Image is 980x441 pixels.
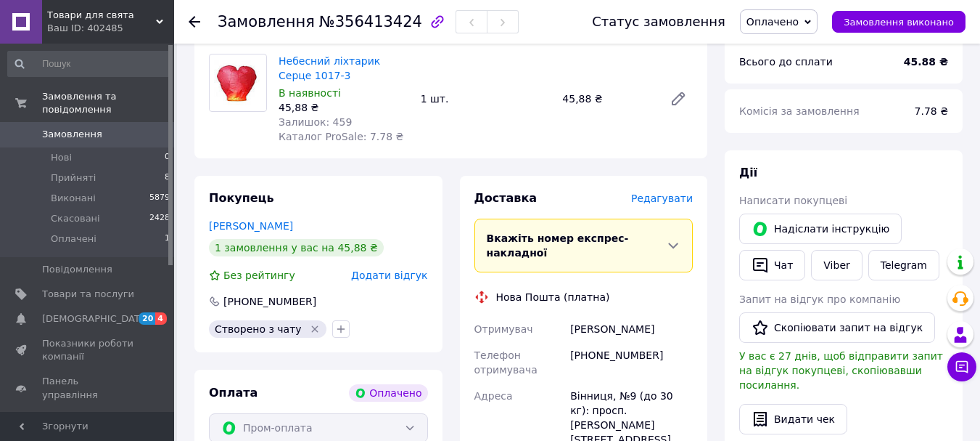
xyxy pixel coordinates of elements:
[474,323,533,335] span: Отримувач
[279,87,341,99] span: В наявності
[309,323,321,335] svg: Видалити мітку
[739,56,833,68] span: Всього до сплати
[351,270,427,281] span: Додати відгук
[279,116,352,128] span: Залишок: 459
[222,294,318,309] div: [PHONE_NUMBER]
[739,166,757,179] span: Дії
[51,192,96,205] span: Виконані
[279,131,403,142] span: Каталог ProSale: 7.78 ₴
[844,17,954,28] span: Замовлення виконано
[47,9,156,22] span: Товари для свята
[42,337,134,363] span: Показники роботи компанії
[189,15,200,29] div: Повернутися назад
[223,270,295,281] span: Без рейтингу
[739,350,943,391] span: У вас є 27 днів, щоб відправити запит на відгук покупцеві, скопіювавши посилання.
[155,312,167,325] span: 4
[739,105,860,117] span: Комісія за замовлення
[474,349,538,376] span: Телефон отримувача
[415,89,557,109] div: 1 шт.
[739,214,902,244] button: Надіслати інструкцію
[7,51,171,77] input: Пошук
[42,312,149,325] span: [DEMOGRAPHIC_DATA]
[915,105,948,117] span: 7.78 ₴
[947,352,976,381] button: Чат з покупцем
[739,294,900,305] span: Запит на відгук про компанію
[165,151,170,164] span: 0
[51,171,96,185] span: Прийняті
[739,195,847,206] span: Написати покупцеві
[51,151,72,164] span: Нові
[149,192,170,205] span: 5879
[493,290,614,304] div: Нова Пошта (платна)
[868,250,939,280] a: Telegram
[139,312,155,325] span: 20
[474,191,538,205] span: Доставка
[567,342,696,383] div: [PHONE_NUMBER]
[556,89,658,109] div: 45,88 ₴
[487,232,629,259] span: Вкажіть номер експрес-накладної
[739,312,935,343] button: Скопіювати запит на відгук
[42,90,174,116] span: Замовлення та повідомлення
[165,232,170,246] span: 1
[474,390,513,402] span: Адреса
[42,128,102,141] span: Замовлення
[215,323,302,335] span: Створено з чату
[165,171,170,185] span: 8
[47,22,174,35] div: Ваш ID: 402485
[349,384,427,402] div: Оплачено
[904,56,948,68] b: 45.88 ₴
[279,55,380,81] a: Небесний ліхтарик Серце 1017-3
[811,250,862,280] a: Viber
[739,404,847,434] button: Видати чек
[631,193,693,204] span: Редагувати
[592,15,725,29] div: Статус замовлення
[51,232,96,246] span: Оплачені
[51,212,100,225] span: Скасовані
[218,13,315,31] span: Замовлення
[664,84,693,113] a: Редагувати
[149,212,170,225] span: 2428
[832,11,965,33] button: Замовлення виконано
[209,386,258,400] span: Оплата
[42,263,112,276] span: Повідомлення
[42,375,134,401] span: Панель управління
[42,288,134,301] span: Товари та послуги
[210,56,266,111] img: Небесний ліхтарик Серце 1017-3
[567,316,696,342] div: [PERSON_NAME]
[209,239,384,256] div: 1 замовлення у вас на 45,88 ₴
[739,250,805,280] button: Чат
[279,100,409,115] div: 45,88 ₴
[209,220,293,232] a: [PERSON_NAME]
[746,16,799,28] span: Оплачено
[209,191,274,205] span: Покупець
[319,13,422,31] span: №356413424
